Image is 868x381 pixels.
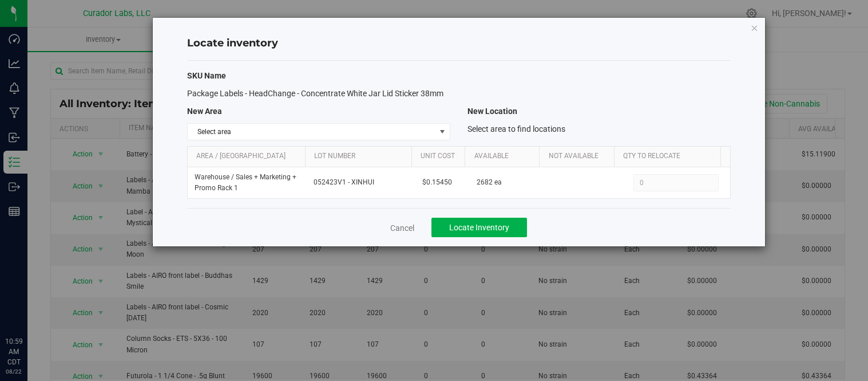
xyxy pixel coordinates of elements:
[11,289,46,324] iframe: Resource center
[431,218,527,237] button: Locate Inventory
[314,177,409,188] span: 052423V1 - XINHUI
[195,172,300,194] span: Warehouse / Sales + Marketing + Promo Rack 1
[390,222,414,234] a: Cancel
[314,152,407,161] a: Lot Number
[187,36,731,51] h4: Locate inventory
[421,152,461,161] a: Unit Cost
[435,124,450,140] span: select
[474,152,536,161] a: Available
[187,71,226,80] span: SKU Name
[623,152,716,161] a: Qty to Relocate
[422,177,452,188] span: $0.15450
[467,107,517,116] span: New Location
[196,152,300,161] a: Area / [GEOGRAPHIC_DATA]
[549,152,610,161] a: Not Available
[187,107,222,116] span: New Area
[187,89,443,98] span: Package Labels - HeadChange - Concentrate White Jar Lid Sticker 38mm
[188,124,435,140] span: Select area
[477,177,502,188] span: 2682 ea
[34,288,47,301] iframe: Resource center unread badge
[449,223,509,232] span: Locate Inventory
[467,124,565,133] span: Select area to find locations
